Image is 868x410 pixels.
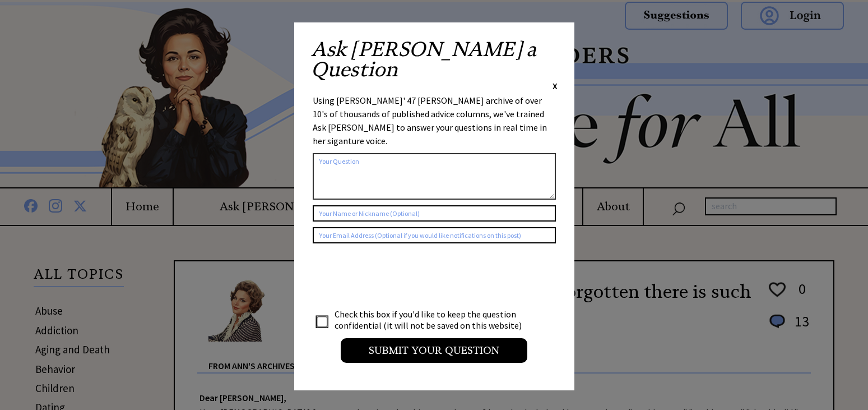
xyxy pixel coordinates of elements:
h2: Ask [PERSON_NAME] a Question [311,39,558,80]
input: Your Email Address (Optional if you would like notifications on this post) [313,227,556,243]
input: Submit your Question [341,338,527,363]
input: Your Name or Nickname (Optional) [313,205,556,222]
td: Check this box if you'd like to keep the question confidential (it will not be saved on this webs... [334,308,532,331]
iframe: reCAPTCHA [313,255,483,298]
div: Using [PERSON_NAME]' 47 [PERSON_NAME] archive of over 10's of thousands of published advice colum... [313,94,556,148]
span: X [553,80,558,91]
